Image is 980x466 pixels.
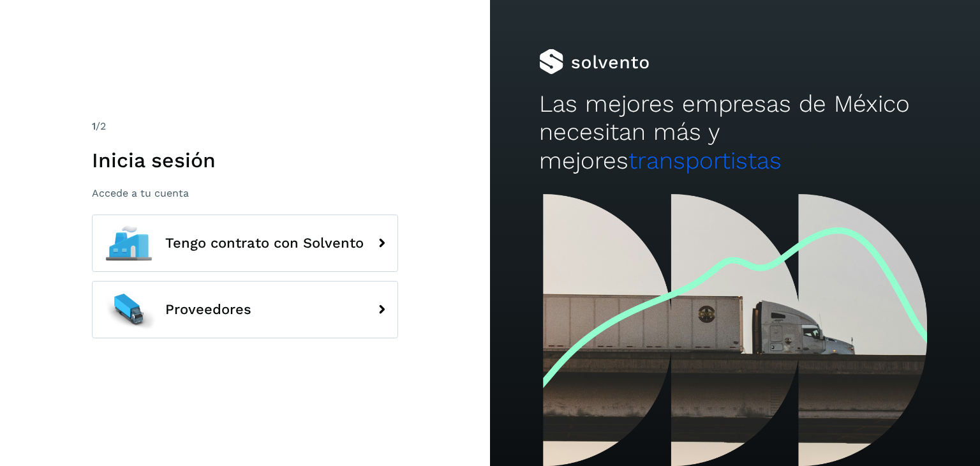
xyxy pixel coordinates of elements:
p: Accede a tu cuenta [92,187,398,199]
span: transportistas [628,147,782,174]
button: Proveedores [92,281,398,338]
span: Proveedores [165,302,251,317]
h1: Inicia sesión [92,148,398,172]
span: Tengo contrato con Solvento [165,236,364,251]
span: 1 [92,120,96,132]
h2: Las mejores empresas de México necesitan más y mejores [539,90,931,175]
button: Tengo contrato con Solvento [92,214,398,272]
div: /2 [92,119,398,134]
